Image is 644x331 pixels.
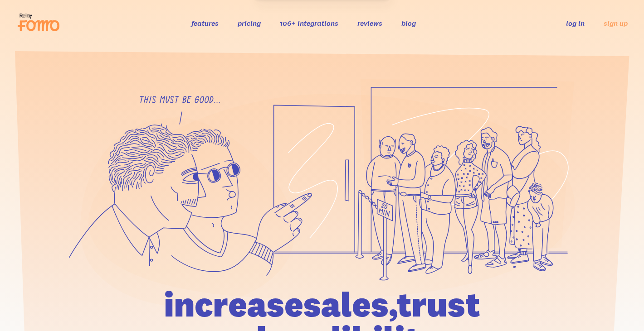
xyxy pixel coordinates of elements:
[357,19,382,28] a: reviews
[191,19,219,28] a: features
[238,19,261,28] a: pricing
[566,19,585,28] a: log in
[280,19,338,28] a: 106+ integrations
[401,19,416,28] a: blog
[604,19,628,28] a: sign up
